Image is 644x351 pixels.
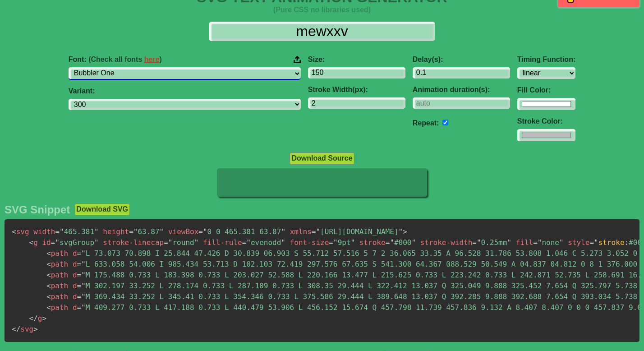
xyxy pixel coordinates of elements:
span: " [81,282,86,290]
span: > [42,314,46,323]
img: Upload your font [294,55,301,64]
span: style [568,238,589,247]
span: id [42,238,51,247]
span: " [538,238,542,247]
span: = [77,271,82,279]
span: svg [12,227,29,236]
span: svg [12,325,33,333]
span: " [55,238,60,247]
label: Delay(s): [413,55,510,64]
span: = [533,238,538,247]
span: evenodd [242,238,285,247]
span: = [329,238,333,247]
span: viewBox [168,227,198,236]
label: Repeat: [413,119,439,127]
span: " [94,238,99,247]
span: </ [12,325,20,333]
span: = [77,282,82,290]
label: Fill Color: [517,86,575,94]
span: =" [589,238,598,247]
span: = [77,260,82,268]
span: < [46,303,51,312]
span: d [73,292,77,301]
span: none [533,238,563,247]
span: path [46,292,68,301]
span: < [29,238,34,247]
span: path [46,249,68,258]
span: < [46,260,51,268]
span: " [351,238,355,247]
label: Stroke Width(px): [308,86,405,94]
span: path [46,303,68,312]
input: auto [442,120,448,125]
span: > [33,325,38,333]
span: 0 0 465.381 63.87 [198,227,285,236]
span: fill [516,238,534,247]
span: Font: [69,55,162,64]
span: 63.87 [129,227,164,236]
span: g [29,314,42,323]
span: font-size [290,238,329,247]
span: stroke-linecap [103,238,164,247]
button: Download SVG [74,203,130,215]
span: 0.25mm [472,238,511,247]
span: = [129,227,133,236]
span: path [46,282,68,290]
span: 9pt [329,238,355,247]
span: d [73,249,77,258]
span: " [81,260,86,268]
span: stroke [359,238,386,247]
span: " [246,238,251,247]
span: = [386,238,390,247]
span: = [198,227,203,236]
span: #000 [386,238,416,247]
span: " [81,249,86,258]
span: " [559,238,564,247]
span: " [507,238,511,247]
span: = [312,227,316,236]
span: 465.381 [55,227,98,236]
span: </ [29,314,38,323]
span: " [411,238,416,247]
span: = [472,238,477,247]
span: = [51,238,55,247]
span: " [81,303,86,312]
span: path [46,260,68,268]
span: < [46,249,51,258]
span: " [168,238,173,247]
label: Size: [308,55,405,64]
span: g [29,238,38,247]
label: Stroke Color: [517,117,575,125]
span: d [73,282,77,290]
h2: SVG Snippet [5,203,70,216]
span: [URL][DOMAIN_NAME] [312,227,403,236]
span: = [55,227,60,236]
span: d [73,260,77,268]
span: " [281,238,285,247]
span: < [12,227,16,236]
span: " [333,238,338,247]
span: " [477,238,481,247]
input: Input Text Here [209,22,435,41]
span: svgGroup [51,238,99,247]
span: < [46,271,51,279]
button: Download Source [290,152,354,164]
span: > [403,227,407,236]
span: " [81,271,86,279]
span: : [625,238,629,247]
span: " [203,227,207,236]
input: 0.1s [413,67,510,79]
span: " [281,227,285,236]
span: path [46,271,68,279]
label: Variant: [69,87,301,95]
span: " [81,292,86,301]
span: = [77,303,82,312]
a: here [144,55,160,63]
label: Timing Function: [517,55,575,64]
span: " [390,238,394,247]
span: d [73,303,77,312]
span: fill-rule [203,238,242,247]
span: round [164,238,198,247]
span: (Check all fonts ) [88,55,162,63]
span: xmlns [290,227,312,236]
